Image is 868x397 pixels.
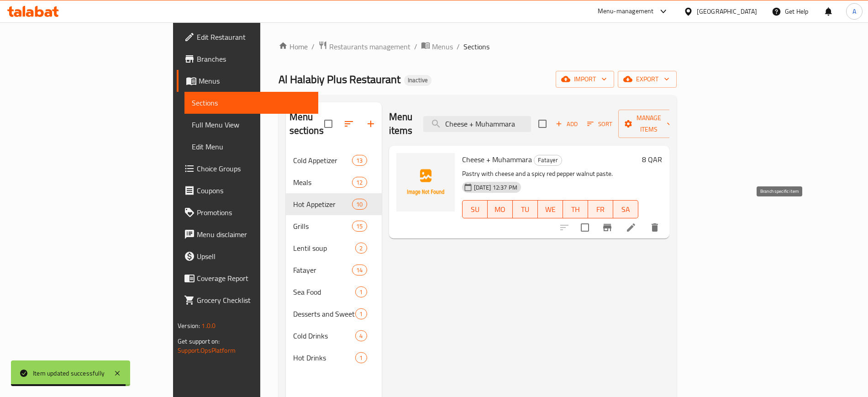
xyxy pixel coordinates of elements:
div: Meals12 [286,171,382,193]
span: SA [617,203,635,216]
span: export [625,74,669,85]
span: Menus [432,41,453,52]
span: Get support on: [178,335,220,347]
span: Sea Food [293,286,356,297]
span: Fatayer [534,155,562,165]
a: Menus [177,70,318,92]
span: Choice Groups [197,163,310,174]
div: Menu-management [598,6,654,17]
li: / [414,41,417,52]
span: Fatayer [293,265,352,275]
div: Cold Appetizer13 [286,149,382,171]
a: Restaurants management [318,41,410,53]
div: items [355,330,367,341]
button: Sort [585,117,615,131]
span: Restaurants management [329,41,410,52]
span: 15 [352,222,366,231]
button: Branch-specific-item [596,217,618,238]
input: search [423,116,531,132]
a: Sections [184,92,318,114]
button: WE [538,200,563,218]
button: TH [563,200,588,218]
a: Edit menu item [626,222,637,233]
div: Desserts and Sweets1 [286,303,382,325]
div: items [352,199,367,210]
span: TH [567,203,584,216]
span: Edit Restaurant [197,32,310,42]
span: Sections [192,97,310,108]
span: Desserts and Sweets [293,308,356,319]
div: items [355,243,367,254]
h6: 8 QAR [642,153,662,166]
a: Grocery Checklist [177,289,318,311]
div: Cold Drinks4 [286,325,382,347]
span: Sort sections [338,113,360,135]
span: Upsell [197,251,310,262]
span: 2 [356,244,366,253]
span: Promotions [197,207,310,218]
span: Sort [587,119,612,129]
span: Add item [552,117,581,131]
span: 4 [356,332,366,340]
span: Coupons [197,185,310,196]
button: import [556,71,614,88]
div: items [352,265,367,275]
span: Cheese + Muhammara [462,153,532,166]
span: FR [592,203,610,216]
span: Meals [293,177,352,188]
span: Inactive [404,76,431,84]
div: Lentil soup [293,243,356,254]
div: Grills15 [286,215,382,237]
span: 13 [352,156,366,165]
span: TU [516,203,534,216]
a: Edit Menu [184,136,318,158]
span: Hot Appetizer [293,199,352,210]
span: 14 [352,266,366,275]
span: [DATE] 12:37 PM [470,183,521,192]
div: items [352,177,367,188]
li: / [457,41,460,52]
a: Choice Groups [177,158,318,180]
span: Sections [463,41,489,52]
a: Support.OpsPlatform [178,344,236,356]
button: SU [462,200,488,218]
span: Grills [293,221,352,232]
button: FR [588,200,613,218]
button: export [618,71,677,88]
button: Add section [360,113,382,135]
span: Select to update [575,218,594,237]
button: TU [513,200,538,218]
span: SU [466,203,484,216]
nav: breadcrumb [279,41,677,53]
a: Menu disclaimer [177,223,318,245]
a: Edit Restaurant [177,26,318,48]
span: 1 [356,288,366,296]
div: Hot Appetizer10 [286,193,382,215]
button: MO [488,200,513,218]
div: items [352,155,367,166]
span: Version: [178,320,200,332]
a: Menus [421,41,453,53]
a: Promotions [177,201,318,223]
div: items [355,308,367,319]
span: Coverage Report [197,273,310,284]
div: Inactive [404,75,431,86]
div: Fatayer14 [286,259,382,281]
span: Branches [197,53,310,64]
span: Sort items [581,117,618,131]
nav: Menu sections [286,146,382,372]
span: Cold Drinks [293,330,356,341]
span: Manage items [626,112,672,135]
div: [GEOGRAPHIC_DATA] [697,6,757,16]
div: Fatayer [534,155,562,166]
span: Hot Drinks [293,352,356,363]
div: Cold Appetizer [293,155,352,166]
span: Al Halabiy Plus Restaurant [279,69,400,90]
a: Coupons [177,180,318,201]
